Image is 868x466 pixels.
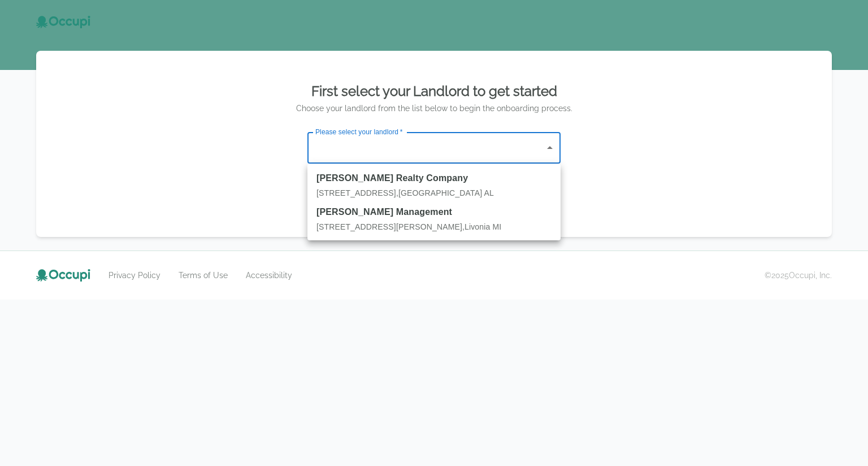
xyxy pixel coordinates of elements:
span: Livonia [465,222,492,231]
span: AL [484,188,494,197]
span: [STREET_ADDRESS][PERSON_NAME] , [316,222,465,231]
strong: [PERSON_NAME] Management [316,205,552,219]
span: [GEOGRAPHIC_DATA] [398,188,484,197]
strong: [PERSON_NAME] Realty Company [316,172,552,185]
span: [STREET_ADDRESS] , [316,188,398,197]
span: MI [492,222,501,231]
